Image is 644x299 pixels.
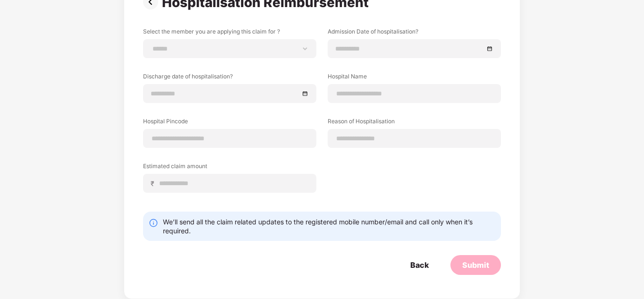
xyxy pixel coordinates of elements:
[143,162,316,174] label: Estimated claim amount
[328,27,501,39] label: Admission Date of hospitalisation?
[143,72,316,84] label: Discharge date of hospitalisation?
[143,117,316,129] label: Hospital Pincode
[149,218,158,228] img: svg+xml;base64,PHN2ZyBpZD0iSW5mby0yMHgyMCIgeG1sbnM9Imh0dHA6Ly93d3cudzMub3JnLzIwMDAvc3ZnIiB3aWR0aD...
[143,27,316,39] label: Select the member you are applying this claim for ?
[151,179,158,188] span: ₹
[462,260,489,270] div: Submit
[328,72,501,84] label: Hospital Name
[328,117,501,129] label: Reason of Hospitalisation
[410,260,429,270] div: Back
[163,217,495,235] div: We’ll send all the claim related updates to the registered mobile number/email and call only when...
